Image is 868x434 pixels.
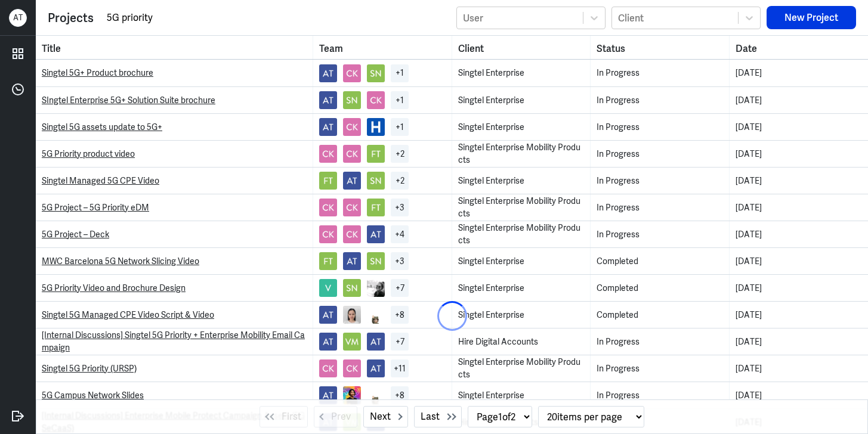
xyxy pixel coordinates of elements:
[421,410,440,424] span: Last
[414,406,462,427] button: Last
[363,406,408,427] button: Next
[260,406,308,427] button: First
[331,410,351,424] span: Prev
[48,9,94,27] div: Projects
[282,410,301,424] span: First
[9,9,27,27] div: A T
[314,406,357,427] button: Prev
[618,11,644,24] div: Client
[767,6,856,29] button: New Project
[370,410,391,424] span: Next
[106,9,450,27] input: Search
[463,11,483,24] div: User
